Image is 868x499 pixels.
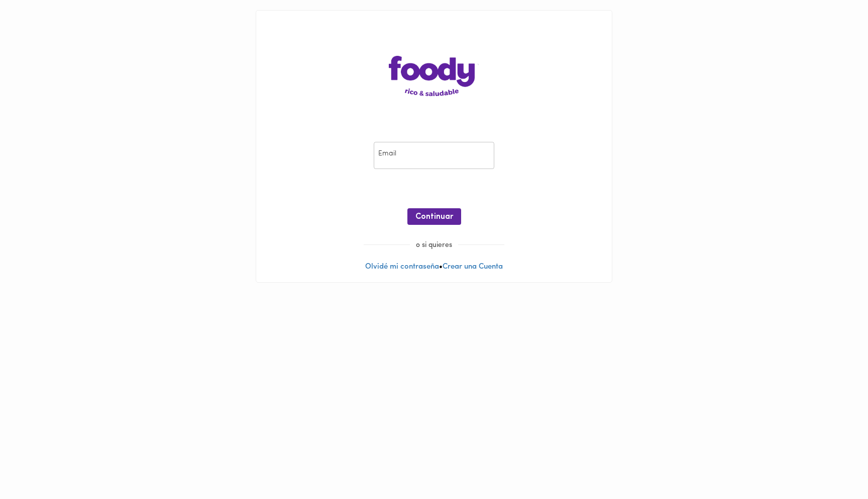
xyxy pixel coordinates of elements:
span: o si quieres [410,241,458,249]
span: Continuar [415,212,453,222]
iframe: Messagebird Livechat Widget [810,441,858,489]
a: Crear una Cuenta [443,263,503,271]
a: Olvidé mi contraseña [365,263,439,271]
div: • [256,11,612,282]
input: pepitoperez@gmail.com [374,142,494,170]
img: logo-main-page.png [389,56,479,96]
button: Continuar [407,208,461,225]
